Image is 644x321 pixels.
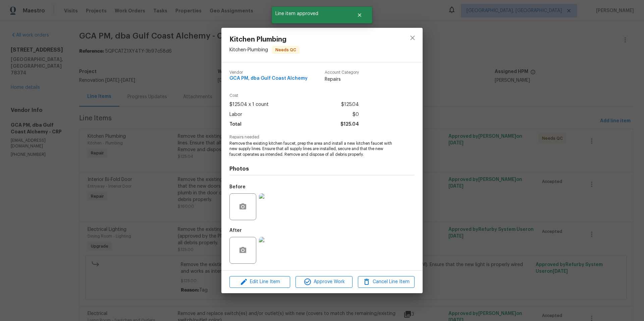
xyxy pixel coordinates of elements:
h4: Photos [229,166,415,172]
button: Close [348,8,371,22]
span: $0 [353,110,359,120]
span: $125.04 x 1 count [229,100,269,110]
button: Cancel Line Item [358,276,415,288]
span: Kitchen Plumbing [229,36,300,43]
span: Labor [229,110,242,120]
h5: After [229,228,242,233]
span: Repairs needed [229,135,415,139]
span: Cancel Line Item [360,278,413,286]
span: $125.04 [340,120,359,129]
span: Line item approved [272,7,348,21]
span: Account Category [325,70,359,75]
span: Remove the existing kitchen faucet, prep the area and install a new kitchen faucet with new suppl... [229,141,396,157]
button: close [405,30,421,46]
span: Kitchen - Plumbing [229,48,268,52]
span: $125.04 [341,100,359,110]
span: Needs QC [273,47,299,53]
span: Approve Work [298,278,350,286]
button: Edit Line Item [229,276,290,288]
span: Repairs [325,76,359,83]
span: Cost [229,93,359,98]
span: Edit Line Item [231,278,288,286]
span: GCA PM, dba Gulf Coast Alchemy [229,76,308,81]
span: Vendor [229,70,308,75]
span: Total [229,120,241,129]
h5: Before [229,185,246,189]
button: Approve Work [296,276,352,288]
